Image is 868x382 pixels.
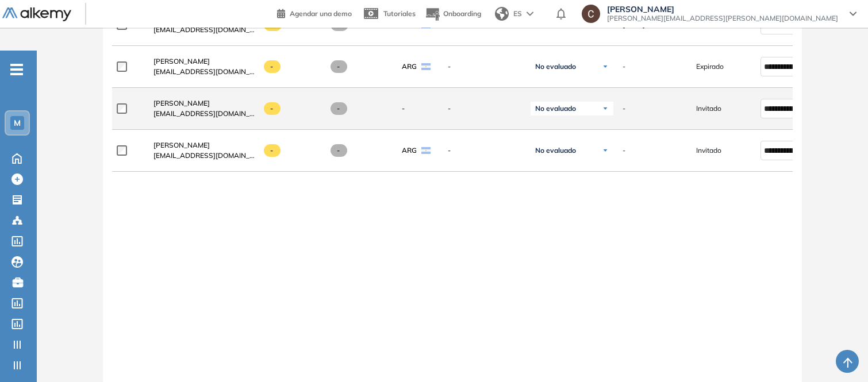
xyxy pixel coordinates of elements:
[696,103,721,114] span: Invitado
[535,104,576,113] span: No evaluado
[2,7,71,22] img: Logo
[14,118,21,128] span: M
[153,57,210,65] span: [PERSON_NAME]
[10,68,23,71] i: -
[402,145,417,156] span: ARG
[153,67,255,77] span: [EMAIL_ADDRESS][DOMAIN_NAME]
[425,2,481,26] button: Onboarding
[448,145,521,156] span: -
[264,60,281,73] span: -
[153,56,255,67] a: [PERSON_NAME]
[331,102,347,115] span: -
[623,103,625,114] span: -
[527,11,533,16] img: arrow
[696,61,724,72] span: Expirado
[402,61,417,72] span: ARG
[277,6,352,20] a: Agendar una demo
[513,9,522,19] span: ES
[264,102,281,115] span: -
[421,63,431,70] img: ARG
[290,9,352,18] span: Agendar una demo
[607,5,838,14] span: [PERSON_NAME]
[811,327,868,382] div: Widget de chat
[153,141,210,149] span: [PERSON_NAME]
[495,7,509,21] img: world
[402,103,405,114] span: -
[607,14,838,23] span: [PERSON_NAME][EMAIL_ADDRESS][PERSON_NAME][DOMAIN_NAME]
[153,99,210,107] span: [PERSON_NAME]
[602,105,609,112] img: Ícono de flecha
[448,61,521,72] span: -
[153,140,255,151] a: [PERSON_NAME]
[421,147,431,154] img: ARG
[443,9,481,18] span: Onboarding
[153,109,255,119] span: [EMAIL_ADDRESS][DOMAIN_NAME]
[153,151,255,161] span: [EMAIL_ADDRESS][DOMAIN_NAME]
[696,145,721,156] span: Invitado
[153,25,255,35] span: [EMAIL_ADDRESS][DOMAIN_NAME]
[331,144,347,157] span: -
[383,9,416,18] span: Tutoriales
[623,145,625,156] span: -
[811,327,868,382] iframe: Chat Widget
[602,63,609,70] img: Ícono de flecha
[535,62,576,71] span: No evaluado
[331,60,347,73] span: -
[535,146,576,155] span: No evaluado
[448,103,521,114] span: -
[264,144,281,157] span: -
[153,98,255,109] a: [PERSON_NAME]
[602,147,609,154] img: Ícono de flecha
[623,61,625,72] span: -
